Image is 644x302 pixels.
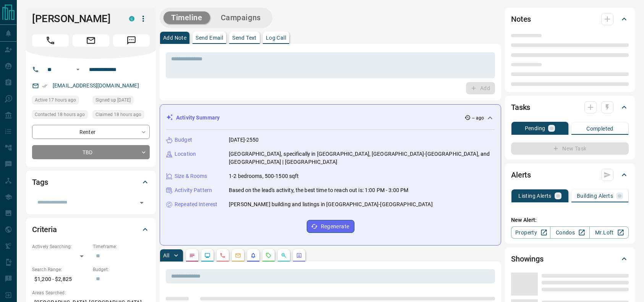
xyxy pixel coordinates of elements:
p: Activity Pattern [175,186,212,194]
h1: [PERSON_NAME] [32,13,118,25]
svg: Requests [265,252,272,258]
h2: Alerts [511,169,531,181]
button: Campaigns [213,11,269,24]
svg: Email Verified [42,83,47,89]
p: All [163,253,169,258]
div: Notes [511,10,629,28]
button: Open [136,197,147,208]
span: Call [32,34,69,47]
button: Open [73,65,83,74]
a: Condos [550,226,589,239]
p: Budget [175,136,192,144]
a: Mr.Loft [589,226,629,239]
p: Completed [586,126,613,131]
p: Send Text [232,35,257,40]
h2: Tags [32,176,48,188]
p: Add Note [163,35,186,40]
p: Building Alerts [577,193,613,199]
p: Log Call [266,35,286,40]
p: Actively Searching: [32,243,89,250]
p: Location [175,150,196,158]
svg: Agent Actions [296,252,302,258]
p: [PERSON_NAME] building and listings in [GEOGRAPHIC_DATA]-[GEOGRAPHIC_DATA] [229,200,433,208]
div: Renter [32,125,150,139]
span: Active 17 hours ago [35,96,76,104]
div: Wed Aug 06 2025 [93,96,150,107]
svg: Listing Alerts [250,252,256,258]
span: Contacted 18 hours ago [35,111,85,118]
svg: Opportunities [281,252,287,258]
p: Repeated Interest [175,200,217,208]
div: condos.ca [129,16,134,21]
span: Claimed 18 hours ago [95,111,141,118]
p: Send Email [196,35,223,40]
div: Alerts [511,166,629,184]
p: Activity Summary [176,114,220,122]
p: Pending [525,126,545,131]
p: $1,200 - $2,825 [32,273,89,286]
h2: Notes [511,13,531,25]
div: Tags [32,173,150,191]
p: -- ago [472,115,484,121]
button: Regenerate [307,220,354,233]
div: TBD [32,145,150,159]
a: [EMAIL_ADDRESS][DOMAIN_NAME] [53,82,139,89]
p: Listing Alerts [518,193,552,199]
p: Size & Rooms [175,172,207,180]
svg: Calls [220,252,226,258]
p: [DATE]-2550 [229,136,259,144]
p: Based on the lead's activity, the best time to reach out is: 1:00 PM - 3:00 PM [229,186,408,194]
div: Tasks [511,98,629,116]
span: Message [113,34,150,47]
h2: Tasks [511,101,530,113]
button: Timeline [163,11,210,24]
a: Property [511,226,550,239]
div: Mon Aug 18 2025 [32,96,89,107]
p: Areas Searched: [32,289,150,296]
svg: Lead Browsing Activity [204,252,210,258]
p: Budget: [93,266,150,273]
h2: Showings [511,253,544,265]
p: Search Range: [32,266,89,273]
span: Signed up [DATE] [95,96,131,104]
div: Activity Summary-- ago [166,111,495,125]
div: Mon Aug 18 2025 [93,110,150,121]
p: New Alert: [511,216,629,224]
div: Criteria [32,220,150,239]
p: 1-2 bedrooms, 500-1500 sqft [229,172,299,180]
svg: Emails [235,252,241,258]
h2: Criteria [32,223,57,236]
p: Timeframe: [93,243,150,250]
div: Mon Aug 18 2025 [32,110,89,121]
p: [GEOGRAPHIC_DATA], specifically in [GEOGRAPHIC_DATA], [GEOGRAPHIC_DATA]-[GEOGRAPHIC_DATA], and [G... [229,150,495,166]
div: Showings [511,250,629,268]
svg: Notes [189,252,195,258]
span: Email [73,34,109,47]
